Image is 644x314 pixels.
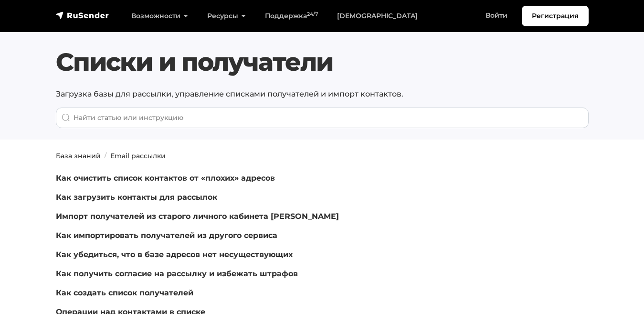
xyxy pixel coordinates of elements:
[56,88,589,100] p: Загрузка базы для рассылки, управление списками получателей и импорт контактов.
[56,212,339,221] a: Импорт получателей из старого личного кабинета [PERSON_NAME]
[110,152,166,160] a: Email рассылки
[56,231,277,240] a: Как импортировать получателей из другого сервиса
[522,6,589,26] a: Регистрация
[50,151,594,161] nav: breadcrumb
[56,288,193,297] a: Как создать список получателей
[56,47,589,77] h1: Списки и получатели
[56,173,275,183] a: Как очистить список контактов от «плохих» адресов
[56,11,109,20] img: RuSender
[56,193,217,202] a: Как загрузить контакты для рассылок
[122,6,198,26] a: Возможности
[255,6,327,26] a: Поддержка24/7
[307,11,318,17] sup: 24/7
[56,152,101,160] a: База знаний
[327,6,427,26] a: [DEMOGRAPHIC_DATA]
[56,108,589,128] input: When autocomplete results are available use up and down arrows to review and enter to go to the d...
[62,113,70,122] img: Поиск
[198,6,255,26] a: Ресурсы
[476,6,517,25] a: Войти
[56,269,298,278] a: Как получить согласие на рассылку и избежать штрафов
[56,250,293,259] a: Как убедиться, что в базе адресов нет несуществующих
